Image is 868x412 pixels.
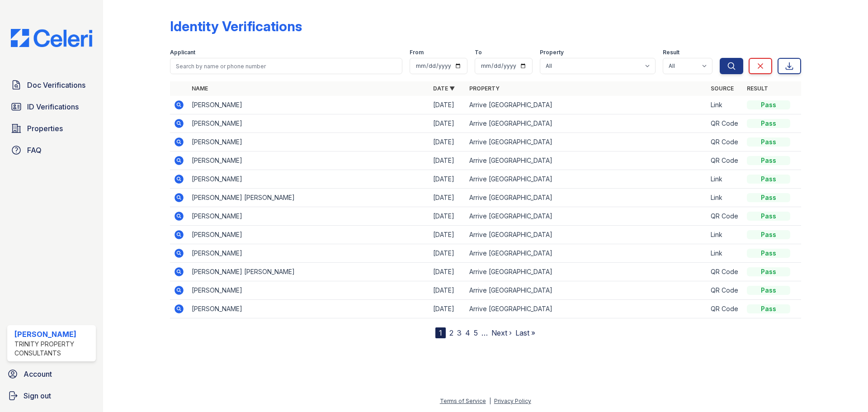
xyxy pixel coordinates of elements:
a: 2 [449,328,453,337]
td: Arrive [GEOGRAPHIC_DATA] [466,207,707,226]
td: [DATE] [429,226,466,244]
td: Arrive [GEOGRAPHIC_DATA] [466,281,707,300]
td: [DATE] [429,170,466,189]
td: [PERSON_NAME] [188,207,429,226]
td: [PERSON_NAME] [188,96,429,114]
a: Doc Verifications [7,76,96,94]
label: From [410,49,424,56]
td: QR Code [707,152,743,170]
td: Arrive [GEOGRAPHIC_DATA] [466,114,707,133]
td: [PERSON_NAME] [188,226,429,244]
td: [DATE] [429,207,466,226]
span: Account [24,369,52,379]
td: [PERSON_NAME] [188,244,429,263]
td: Arrive [GEOGRAPHIC_DATA] [466,244,707,263]
td: Link [707,189,743,207]
div: Pass [747,304,790,313]
td: QR Code [707,263,743,281]
a: Result [747,85,768,92]
a: Name [192,85,208,92]
td: [PERSON_NAME] [PERSON_NAME] [188,263,429,281]
a: Last » [515,328,535,337]
span: Properties [27,123,63,134]
td: Arrive [GEOGRAPHIC_DATA] [466,96,707,114]
label: Applicant [170,49,195,56]
span: FAQ [27,145,42,156]
label: Property [540,49,564,56]
div: Pass [747,230,790,239]
a: Date ▼ [433,85,455,92]
div: Pass [747,212,790,221]
td: [DATE] [429,263,466,281]
td: [DATE] [429,114,466,133]
a: Next › [491,328,512,337]
div: Pass [747,267,790,276]
td: [DATE] [429,152,466,170]
td: Arrive [GEOGRAPHIC_DATA] [466,152,707,170]
td: [DATE] [429,281,466,300]
div: Pass [747,119,790,128]
div: Identity Verifications [170,18,302,34]
span: … [481,327,488,338]
td: Arrive [GEOGRAPHIC_DATA] [466,170,707,189]
td: [DATE] [429,244,466,263]
input: Search by name or phone number [170,58,402,74]
a: FAQ [7,141,96,159]
div: Pass [747,175,790,184]
a: 3 [457,328,462,337]
label: Result [663,49,679,56]
a: Sign out [4,387,99,405]
span: Sign out [24,390,51,401]
a: 5 [474,328,478,337]
td: [DATE] [429,96,466,114]
div: Trinity Property Consultants [14,340,92,358]
td: [PERSON_NAME] [188,300,429,318]
img: CE_Logo_Blue-a8612792a0a2168367f1c8372b55b34899dd931a85d93a1a3d3e32e68fde9ad4.png [4,29,99,47]
span: ID Verifications [27,101,79,112]
td: [DATE] [429,300,466,318]
div: Pass [747,249,790,258]
a: Privacy Policy [494,398,531,404]
a: Properties [7,119,96,137]
span: Doc Verifications [27,80,85,90]
td: QR Code [707,281,743,300]
td: Arrive [GEOGRAPHIC_DATA] [466,189,707,207]
div: 1 [435,327,446,338]
div: Pass [747,286,790,295]
td: Link [707,244,743,263]
td: [PERSON_NAME] [188,152,429,170]
a: Terms of Service [440,398,486,404]
td: [PERSON_NAME] [188,133,429,152]
div: [PERSON_NAME] [14,329,92,340]
div: Pass [747,193,790,202]
td: QR Code [707,133,743,152]
td: Arrive [GEOGRAPHIC_DATA] [466,226,707,244]
td: Link [707,170,743,189]
td: [PERSON_NAME] [188,281,429,300]
a: ID Verifications [7,98,96,116]
div: Pass [747,100,790,109]
td: Arrive [GEOGRAPHIC_DATA] [466,133,707,152]
td: Arrive [GEOGRAPHIC_DATA] [466,263,707,281]
td: QR Code [707,300,743,318]
a: Property [469,85,500,92]
div: | [489,398,491,404]
td: QR Code [707,207,743,226]
td: [PERSON_NAME] [188,114,429,133]
td: [PERSON_NAME] [PERSON_NAME] [188,189,429,207]
a: Source [711,85,734,92]
td: Link [707,226,743,244]
div: Pass [747,137,790,147]
td: [DATE] [429,189,466,207]
div: Pass [747,156,790,165]
td: [DATE] [429,133,466,152]
td: Link [707,96,743,114]
a: 4 [465,328,470,337]
td: [PERSON_NAME] [188,170,429,189]
label: To [475,49,482,56]
a: Account [4,365,99,383]
td: Arrive [GEOGRAPHIC_DATA] [466,300,707,318]
td: QR Code [707,114,743,133]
